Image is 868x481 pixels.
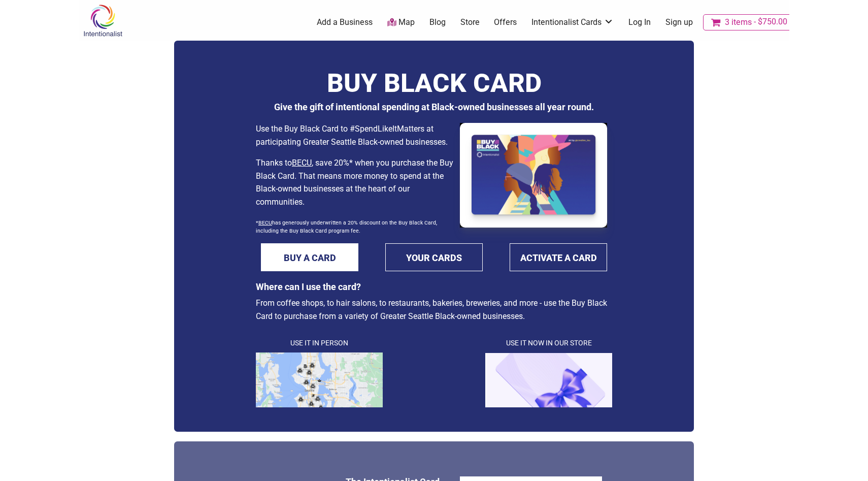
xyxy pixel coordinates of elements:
[256,338,383,348] h4: Use It in Person
[531,17,614,28] a: Intentionalist Cards
[703,14,795,30] a: Cart3 items$750.00
[387,17,415,28] a: Map
[256,281,612,292] h3: Where can I use the card?
[317,17,373,28] a: Add a Business
[429,17,446,28] a: Blog
[460,17,480,28] a: Store
[258,219,272,226] a: BECU
[292,158,312,168] a: BECU
[510,243,607,271] a: ACTIVATE A CARD
[256,219,437,234] sub: * has generously underwritten a 20% discount on the Buy Black Card, including the Buy Black Card ...
[256,102,612,112] h3: Give the gift of intentional spending at Black-owned businesses all year round.
[711,17,723,27] i: Cart
[485,352,612,407] img: cardpurple1.png
[725,18,752,26] span: 3 items
[256,352,383,407] img: map.png
[665,17,693,28] a: Sign up
[256,122,455,148] p: Use the Buy Black Card to #SpendLikeItMatters at participating Greater Seattle Black-owned busine...
[256,297,612,323] p: From coffee shops, to hair salons, to restaurants, bakeries, breweries, and more - use the Buy Bl...
[485,338,612,348] h4: Use It Now in Our Store
[256,156,455,208] p: Thanks to , save 20%* when you purchase the Buy Black Card. That means more money to spend at the...
[256,65,612,97] h1: BUY BLACK CARD
[261,243,358,271] a: BUY A CARD
[385,243,483,271] a: YOUR CARDS
[79,4,127,37] img: Intentionalist
[628,17,651,28] a: Log In
[494,17,517,28] a: Offers
[752,18,787,26] span: $750.00
[460,123,607,228] img: Buy Black Card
